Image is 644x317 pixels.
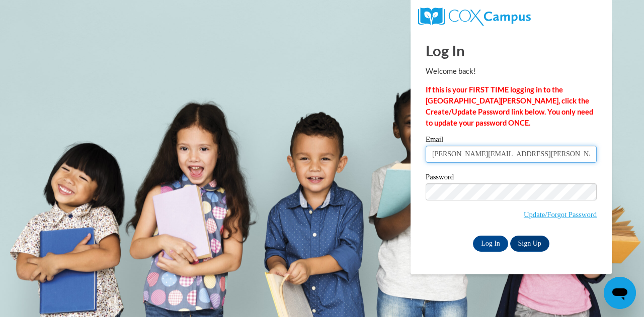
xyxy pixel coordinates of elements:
[418,8,531,26] img: COX Campus
[426,173,597,183] label: Password
[510,236,549,252] a: Sign Up
[473,236,508,252] input: Log In
[426,136,597,146] label: Email
[524,210,597,219] a: Update/Forgot Password
[426,66,597,77] p: Welcome back!
[426,40,597,61] h1: Log In
[426,85,593,127] strong: If this is your FIRST TIME logging in to the [GEOGRAPHIC_DATA][PERSON_NAME], click the Create/Upd...
[604,277,636,309] iframe: Button to launch messaging window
